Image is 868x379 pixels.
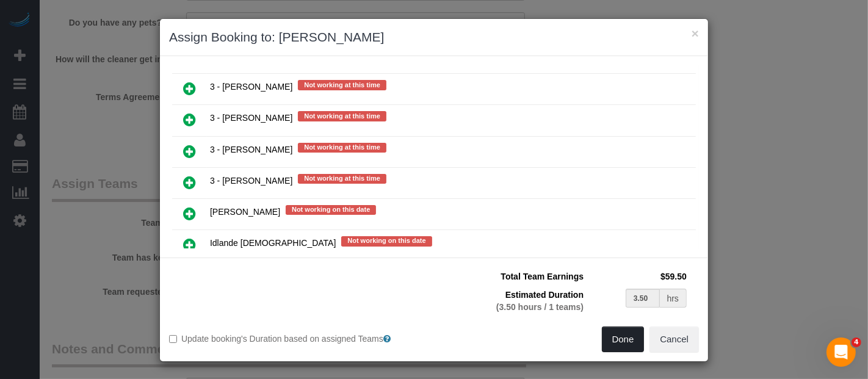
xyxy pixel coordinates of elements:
span: 3 - [PERSON_NAME] [210,176,292,186]
button: Cancel [649,327,699,352]
iframe: Intercom live chat [826,337,856,367]
span: Not working at this time [298,174,386,184]
div: (3.50 hours / 1 teams) [446,301,584,313]
div: hrs [660,289,687,308]
span: Not working at this time [298,111,386,121]
span: Idlande [DEMOGRAPHIC_DATA] [210,239,336,248]
label: Update booking's Duration based on assigned Teams [169,333,425,345]
button: × [692,27,699,40]
span: Not working at this time [298,80,386,90]
td: Total Team Earnings [443,267,587,286]
button: Done [602,327,645,352]
span: Not working on this date [286,205,376,215]
td: $59.50 [587,267,690,286]
span: 3 - [PERSON_NAME] [210,82,292,92]
span: Estimated Duration [505,290,584,300]
h3: Assign Booking to: [PERSON_NAME] [169,28,699,46]
span: Not working at this time [298,143,386,153]
input: Update booking's Duration based on assigned Teams [169,335,177,343]
span: 3 - [PERSON_NAME] [210,114,292,123]
span: Not working on this date [341,236,432,246]
span: 3 - [PERSON_NAME] [210,145,292,154]
span: 4 [852,337,861,347]
span: [PERSON_NAME] [210,207,280,217]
